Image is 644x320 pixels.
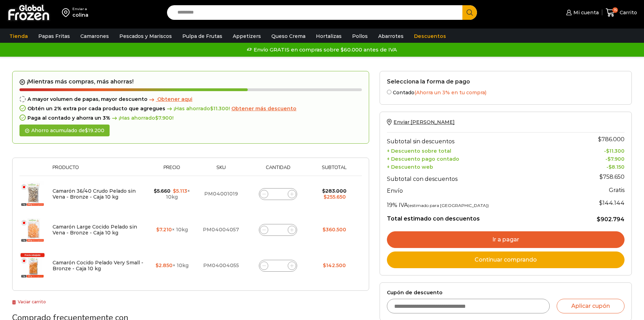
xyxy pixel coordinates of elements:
label: Cupón de descuento [387,290,625,296]
span: $ [599,174,603,180]
a: Pescados y Mariscos [116,30,175,43]
span: $ [609,164,612,170]
div: Paga al contado y ahorra un 3% [19,115,362,121]
span: $ [154,188,157,194]
span: $ [173,188,176,194]
input: Product quantity [273,189,283,199]
span: $ [598,136,602,143]
th: + Descuento sobre total [387,146,568,154]
bdi: 8.150 [609,164,625,170]
span: 144.144 [599,200,625,206]
span: Obtener aqui [157,96,192,102]
a: Abarrotes [375,30,407,43]
a: Papas Fritas [35,30,73,43]
span: $ [322,188,325,194]
a: Obtener más descuento [231,106,296,112]
input: Contado(Ahorra un 3% en tu compra) [387,90,391,94]
span: $ [599,200,603,206]
a: Tienda [6,30,31,43]
span: (Ahorra un 3% en tu compra) [414,89,486,96]
span: $ [155,115,158,121]
span: Mi cuenta [572,9,599,16]
span: $ [606,148,609,154]
th: Subtotal [310,165,359,176]
th: Envío [387,184,568,196]
a: 15 Carrito [606,5,637,21]
a: Descuentos [411,30,450,43]
span: $ [156,226,159,233]
a: Camarón 36/40 Crudo Pelado sin Vena - Bronze - Caja 10 kg [53,188,136,200]
td: - [569,146,625,154]
a: Camarón Cocido Pelado Very Small - Bronze - Caja 10 kg [53,259,143,272]
bdi: 7.900 [155,115,172,121]
span: $ [85,127,88,134]
th: Subtotal sin descuentos [387,133,568,146]
div: Enviar a [72,7,88,11]
span: $ [323,262,326,269]
bdi: 902.794 [597,216,625,223]
strong: Gratis [609,187,625,193]
th: Total estimado con descuentos [387,210,568,223]
a: Appetizers [229,30,264,43]
span: Enviar [PERSON_NAME] [393,119,454,125]
bdi: 142.500 [323,262,346,269]
a: Ir a pagar [387,231,625,248]
a: Hortalizas [312,30,345,43]
small: (estimado para [GEOGRAPHIC_DATA]) [408,203,489,208]
bdi: 5.113 [173,188,187,194]
bdi: 283.000 [322,188,347,194]
span: $ [324,194,327,200]
th: Precio [148,165,196,176]
td: × 10kg [148,176,196,212]
bdi: 758.650 [599,174,625,180]
th: + Descuento pago contado [387,154,568,162]
a: Obtener aqui [148,96,192,102]
bdi: 5.660 [154,188,170,194]
span: $ [323,226,326,233]
label: Contado [387,88,625,96]
bdi: 11.300 [210,105,229,112]
span: 15 [612,7,618,13]
a: Mi cuenta [564,6,598,19]
td: PM04004055 [196,248,246,283]
span: Carrito [618,9,637,16]
td: PM04001019 [196,176,246,212]
span: ¡Has ahorrado ! [110,115,174,121]
span: $ [210,105,213,112]
th: 19% IVA [387,196,568,210]
td: × 10kg [148,248,196,283]
input: Product quantity [273,225,283,235]
bdi: 7.900 [607,156,625,162]
bdi: 19.200 [85,127,104,134]
td: - [569,162,625,170]
div: Ahorro acumulado de [19,125,110,137]
span: $ [597,216,601,223]
td: - [569,154,625,162]
bdi: 360.500 [323,226,346,233]
td: PM04004057 [196,212,246,248]
a: Continuar comprando [387,251,625,268]
div: colina [72,11,88,18]
th: Sku [196,165,246,176]
button: Search button [462,5,477,20]
th: Producto [49,165,148,176]
a: Camarones [77,30,112,43]
th: + Descuento web [387,162,568,170]
a: Camarón Large Cocido Pelado sin Vena - Bronze - Caja 10 kg [53,224,137,236]
bdi: 2.850 [156,262,173,269]
input: Product quantity [273,261,283,271]
a: Enviar [PERSON_NAME] [387,119,454,125]
button: Aplicar cupón [557,299,625,313]
span: $ [156,262,159,269]
div: A mayor volumen de papas, mayor descuento [19,96,362,102]
div: Obtén un 2% extra por cada producto que agregues [19,106,362,112]
span: ¡Has ahorrado ! [165,106,230,112]
bdi: 786.000 [598,136,625,143]
th: Subtotal con descuentos [387,170,568,184]
img: address-field-icon.svg [62,7,72,18]
bdi: 11.300 [606,148,625,154]
h2: ¡Mientras más compras, más ahorras! [19,78,362,85]
a: Vaciar carrito [12,299,46,304]
a: Queso Crema [268,30,309,43]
